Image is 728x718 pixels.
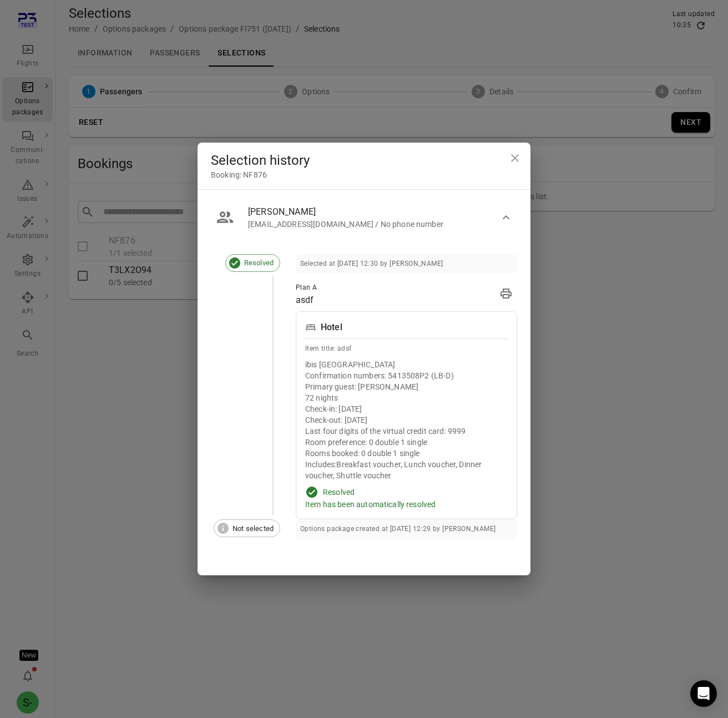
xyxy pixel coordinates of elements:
[305,403,508,414] div: Check-in: [DATE]
[296,282,317,294] div: Plan A
[211,151,517,169] div: Selection history
[305,370,508,381] div: Confirmation numbers: 5413508P2 (LB-D)
[305,437,508,448] div: Room preference: 0 double 1 single
[305,381,508,392] div: Primary guest: [PERSON_NAME]
[248,205,499,219] div: [PERSON_NAME]
[305,343,508,355] div: Item title: adsf
[296,294,317,307] div: asdf
[305,359,508,370] div: ibis [GEOGRAPHIC_DATA]
[305,392,508,403] div: 72 nights
[211,169,517,180] div: Booking: NF876
[305,414,508,426] div: Check-out: [DATE]
[495,282,517,305] button: Print
[504,147,526,169] button: Close dialog
[323,487,355,498] div: Resolved
[226,523,280,534] span: Not selected
[321,321,342,334] div: Hotel
[305,448,508,459] div: Rooms booked: 0 double 1 single
[305,499,508,510] div: Item has been automatically resolved
[300,259,443,270] div: Selected at [DATE] 12:30 by [PERSON_NAME]
[305,459,508,481] div: Includes: Breakfast voucher, Lunch voucher, Dinner voucher, Shuttle voucher
[690,680,717,707] div: Open Intercom Messenger
[211,199,517,236] button: [PERSON_NAME][EMAIL_ADDRESS][DOMAIN_NAME] / No phone number
[248,219,499,230] div: [EMAIL_ADDRESS][DOMAIN_NAME] / No phone number
[300,524,496,535] div: Options package created at [DATE] 12:29 by [PERSON_NAME]
[211,236,517,567] div: [PERSON_NAME][EMAIL_ADDRESS][DOMAIN_NAME] / No phone number
[495,282,517,307] span: Print all Selected and Resolved Items
[238,257,280,269] span: Resolved
[305,426,508,437] div: Last four digits of the virtual credit card: 9999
